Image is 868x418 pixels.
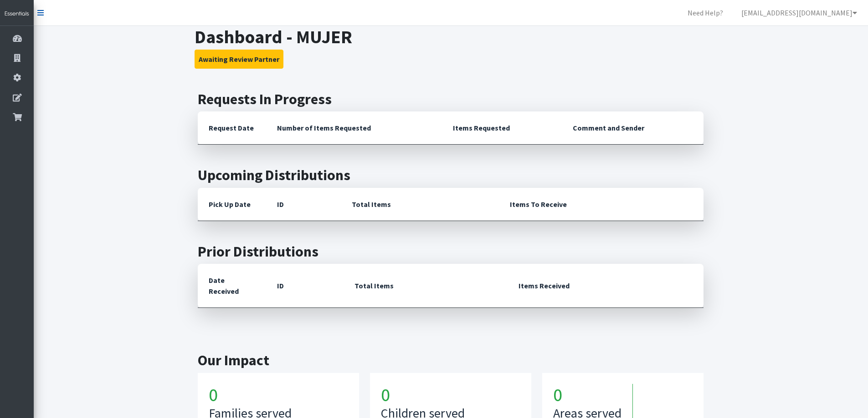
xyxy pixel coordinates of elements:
th: Date Received [198,264,266,308]
h1: Dashboard - MUJER [195,26,707,48]
th: Comment and Sender [562,111,704,145]
th: Items To Receive [499,188,704,221]
th: Number of Items Requested [266,111,442,145]
h2: Requests In Progress [198,91,704,108]
a: Need Help? [680,4,730,22]
th: ID [266,188,340,221]
h1: 0 [381,384,520,406]
h1: 0 [553,384,632,406]
th: Total Items [344,264,508,308]
h2: Upcoming Distributions [198,166,704,184]
th: ID [266,264,343,308]
th: Items Received [508,264,704,308]
th: Total Items [341,188,499,221]
button: Awaiting Review Partner [195,50,283,69]
img: HumanEssentials [4,10,30,18]
h1: 0 [209,384,348,406]
th: Request Date [198,111,266,145]
h2: Our Impact [198,352,704,369]
th: Items Requested [442,111,562,145]
th: Pick Up Date [198,188,266,221]
h2: Prior Distributions [198,243,704,260]
a: [EMAIL_ADDRESS][DOMAIN_NAME] [734,4,864,22]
